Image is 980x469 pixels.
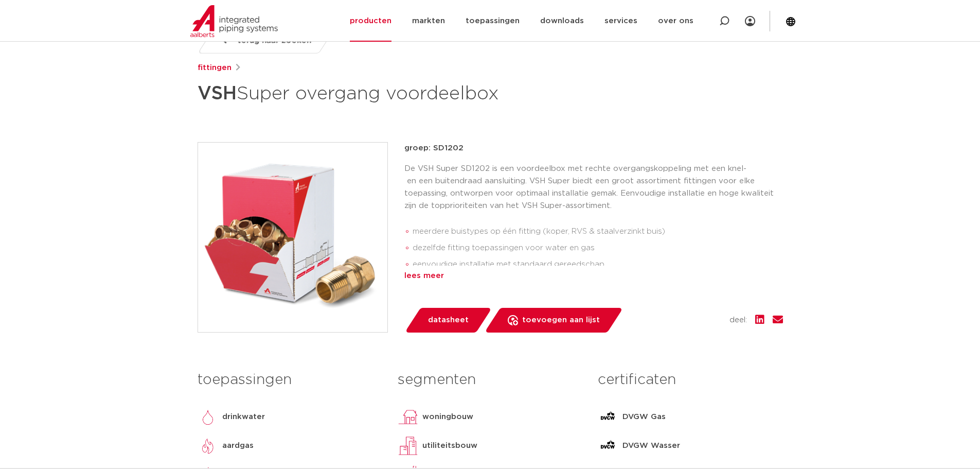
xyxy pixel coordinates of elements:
img: woningbouw [398,407,418,427]
h1: Super overgang voordeelbox [198,78,584,109]
strong: VSH [198,84,237,103]
span: toevoegen aan lijst [522,312,600,328]
img: DVGW Wasser [598,436,618,456]
a: fittingen [198,62,231,74]
p: woningbouw [422,411,473,423]
li: dezelfde fitting toepassingen voor water en gas [413,240,783,256]
span: deel: [729,314,747,326]
h3: certificaten [598,370,782,390]
h3: toepassingen [198,370,382,390]
p: De VSH Super SD1202 is een voordeelbox met rechte overgangskoppeling met een knel- en een buitend... [404,163,783,212]
a: datasheet [404,308,492,333]
img: aardgas [198,436,218,456]
p: DVGW Wasser [622,440,680,452]
img: Product Image for VSH Super overgang voordeelbox [198,143,387,332]
li: eenvoudige installatie met standaard gereedschap [413,256,783,273]
span: datasheet [428,312,469,328]
img: drinkwater [198,407,218,427]
p: utiliteitsbouw [422,440,477,452]
p: aardgas [222,440,254,452]
p: groep: SD1202 [404,142,783,154]
img: utiliteitsbouw [398,436,418,456]
div: lees meer [404,270,783,282]
li: meerdere buistypes op één fitting (koper, RVS & staalverzinkt buis) [413,223,783,240]
img: DVGW Gas [598,407,618,427]
h3: segmenten [398,370,582,390]
p: drinkwater [222,411,265,423]
p: DVGW Gas [622,411,666,423]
